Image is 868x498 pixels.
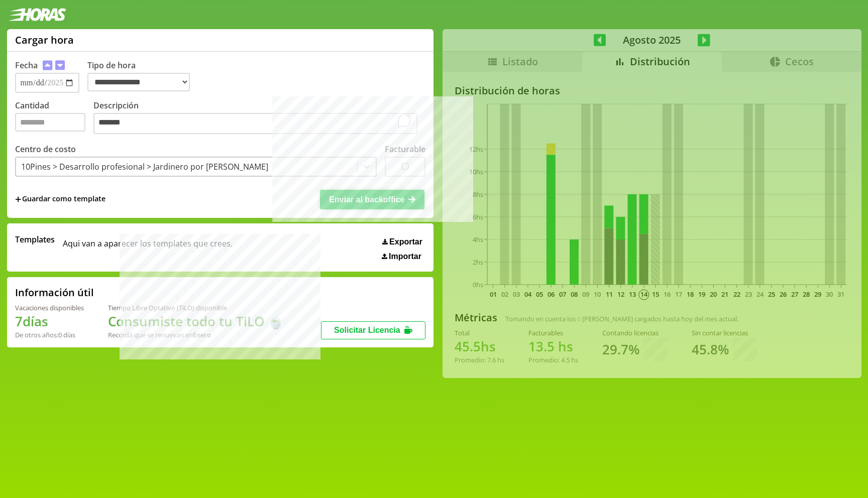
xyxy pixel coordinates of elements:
button: Exportar [379,237,425,247]
span: + [15,194,21,205]
h1: Consumiste todo tu TiLO 🍵 [108,312,284,330]
div: Tiempo Libre Optativo (TiLO) disponible [108,303,284,312]
button: Solicitar Licencia [321,321,425,339]
input: Cantidad [15,113,85,132]
span: Exportar [389,237,422,246]
label: Facturable [385,144,425,155]
label: Fecha [15,60,38,71]
h1: Cargar hora [15,33,74,47]
select: Tipo de hora [87,73,190,91]
div: Recordá que se renuevan en [108,330,284,339]
div: Vacaciones disponibles [15,303,84,312]
span: Templates [15,234,55,245]
span: Solicitar Licencia [334,326,400,334]
div: 10Pines > Desarrollo profesional > Jardinero por [PERSON_NAME] [21,161,268,172]
h1: 7 días [15,312,84,330]
label: Cantidad [15,100,93,137]
label: Descripción [93,100,425,137]
span: Enviar al backoffice [329,195,404,204]
textarea: To enrich screen reader interactions, please activate Accessibility in Grammarly extension settings [93,113,417,134]
h2: Información útil [15,286,94,299]
span: Aqui van a aparecer los templates que crees. [63,234,233,261]
label: Centro de costo [15,144,76,155]
img: logotipo [8,8,66,21]
b: Enero [193,330,211,339]
span: Importar [389,252,421,261]
label: Tipo de hora [87,60,198,93]
button: Enviar al backoffice [320,190,424,209]
span: +Guardar como template [15,194,105,205]
div: De otros años: 0 días [15,330,84,339]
